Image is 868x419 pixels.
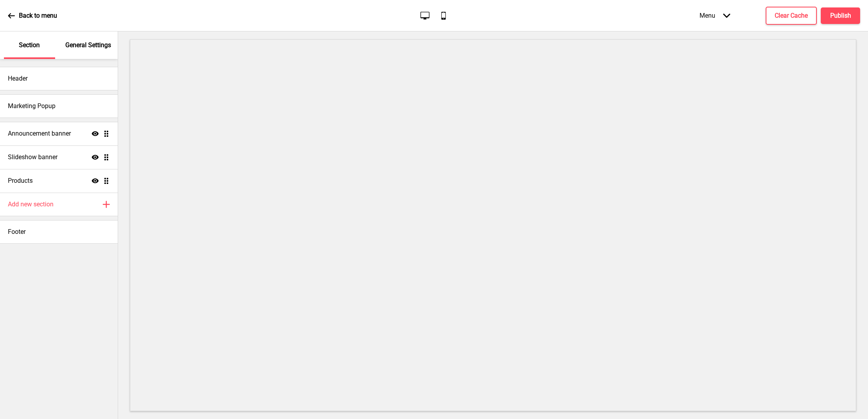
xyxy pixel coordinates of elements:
h4: Products [8,176,33,185]
h4: Add new section [8,200,54,209]
p: General Settings [65,41,111,50]
a: Back to menu [8,5,57,26]
h4: Clear Cache [775,11,808,20]
button: Clear Cache [766,7,817,25]
h4: Announcement banner [8,129,71,138]
button: Publish [821,7,860,24]
p: Back to menu [19,11,57,20]
p: Section [19,41,40,50]
div: Menu [692,4,738,27]
h4: Publish [830,11,851,20]
h4: Footer [8,228,26,236]
h4: Header [8,74,28,83]
h4: Marketing Popup [8,102,56,110]
h4: Slideshow banner [8,153,57,162]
